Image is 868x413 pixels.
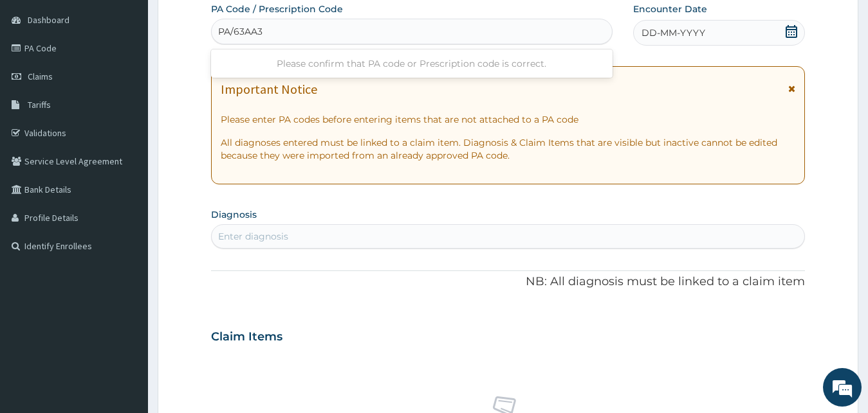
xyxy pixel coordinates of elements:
div: Enter diagnosis [218,230,288,243]
span: Dashboard [28,14,69,26]
h3: Claim Items [211,330,282,344]
div: Chat with us now [67,72,216,89]
label: Diagnosis [211,208,257,221]
span: DD-MM-YYYY [642,26,705,39]
img: d_794563401_company_1708531726252_794563401 [24,64,52,96]
span: Claims [28,71,53,82]
div: Please confirm that PA code or Prescription code is correct. [211,52,613,75]
h1: Important Notice [221,82,317,96]
div: Minimize live chat window [211,6,242,37]
label: Encounter Date [633,3,707,15]
p: NB: All diagnosis must be linked to a claim item [211,274,806,290]
label: PA Code / Prescription Code [211,3,343,15]
span: We're online! [75,125,178,254]
span: Tariffs [28,99,51,110]
textarea: Type your message and hit 'Enter' [6,276,245,321]
p: Please enter PA codes before entering items that are not attached to a PA code [221,113,796,126]
p: All diagnoses entered must be linked to a claim item. Diagnosis & Claim Items that are visible bu... [221,136,796,162]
